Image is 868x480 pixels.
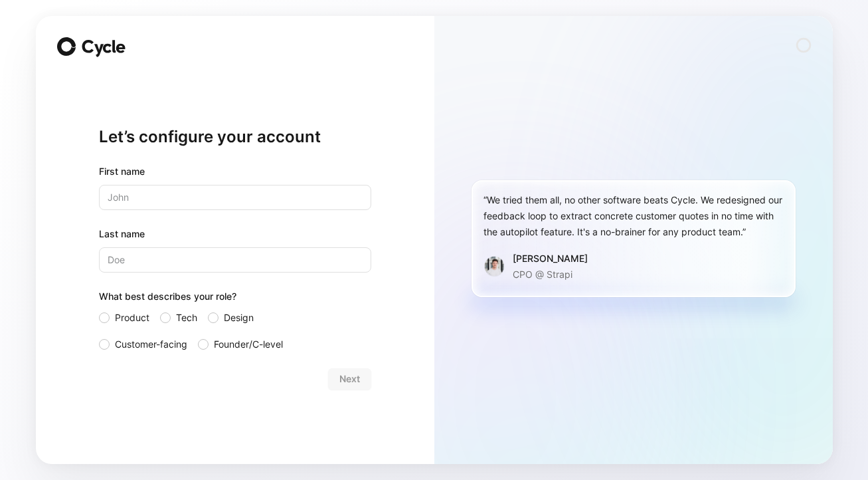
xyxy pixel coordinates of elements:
span: Product [115,310,149,326]
span: Customer-facing [115,336,187,352]
span: Tech [176,310,197,326]
div: What best describes your role? [99,289,371,310]
label: Last name [99,226,371,242]
input: John [99,185,371,210]
div: First name [99,164,371,180]
div: “We tried them all, no other software beats Cycle. We redesigned our feedback loop to extract con... [483,192,784,240]
h1: Let’s configure your account [99,126,371,148]
div: [PERSON_NAME] [513,251,588,267]
span: Design [224,310,254,326]
p: CPO @ Strapi [513,267,588,283]
span: Founder/C-level [214,336,283,352]
input: Doe [99,247,371,273]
